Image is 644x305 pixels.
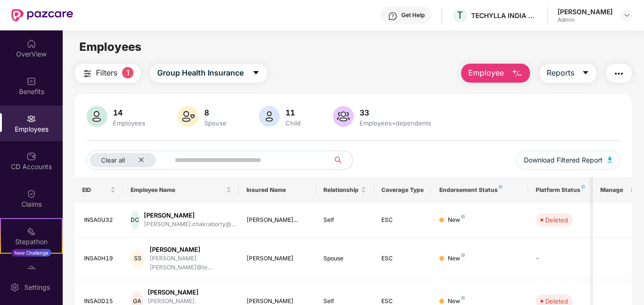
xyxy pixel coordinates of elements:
[27,264,36,274] img: svg+xml;base64,PHN2ZyBpZD0iRW5kb3JzZW1lbnRzIiB4bWxucz0iaHR0cDovL3d3dy53My5vcmcvMjAwMC9zdmciIHdpZH...
[528,238,596,280] td: -
[27,76,36,86] img: svg+xml;base64,PHN2ZyBpZD0iQmVuZWZpdHMiIHhtbG5zPSJodHRwOi8vd3d3LnczLm9yZy8yMDAwL3N2ZyIgd2lkdGg9Ij...
[581,185,585,189] img: svg+xml;base64,PHN2ZyB4bWxucz0iaHR0cDovL3d3dy53My5vcmcvMjAwMC9zdmciIHdpZHRoPSI4IiBoZWlnaHQ9IjgiIH...
[157,67,244,79] span: Group Health Insurance
[10,283,19,292] img: svg+xml;base64,PHN2ZyBpZD0iU2V0dGluZy0yMHgyMCIgeG1sbnM9Imh0dHA6Ly93d3cudzMub3JnLzIwMDAvc3ZnIiB3aW...
[358,108,433,117] div: 33
[511,68,523,79] img: svg+xml;base64,PHN2ZyB4bWxucz0iaHR0cDovL3d3dy53My5vcmcvMjAwMC9zdmciIHhtbG5zOnhsaW5rPSJodHRwOi8vd3...
[323,186,359,194] span: Relationship
[439,186,521,194] div: Endorsement Status
[461,64,530,83] button: Employee
[84,254,115,263] div: INSA0H19
[123,177,239,203] th: Employee Name
[150,254,231,272] div: [PERSON_NAME].[PERSON_NAME]@te...
[111,119,147,127] div: Employees
[457,10,463,21] span: T
[27,114,36,124] img: svg+xml;base64,PHN2ZyBpZD0iRW1wbG95ZWVzIiB4bWxucz0iaHR0cDovL3d3dy53My5vcmcvMjAwMC9zdmciIHdpZHRoPS...
[333,106,354,127] img: svg+xml;base64,PHN2ZyB4bWxucz0iaHR0cDovL3d3dy53My5vcmcvMjAwMC9zdmciIHhtbG5zOnhsaW5rPSJodHRwOi8vd3...
[468,67,504,79] span: Employee
[202,119,228,127] div: Spouse
[131,210,139,229] div: DC
[388,11,398,21] img: svg+xml;base64,PHN2ZyBpZD0iSGVscC0zMngzMiIgeG1sbnM9Imh0dHA6Ly93d3cudzMub3JnLzIwMDAvc3ZnIiB3aWR0aD...
[448,254,465,263] div: New
[516,151,620,170] button: Download Filtered Report
[545,215,568,225] div: Deleted
[101,156,125,164] span: Clear all
[27,152,36,161] img: svg+xml;base64,PHN2ZyBpZD0iQ0RfQWNjb3VudHMiIGRhdGEtbmFtZT0iQ0QgQWNjb3VudHMiIHhtbG5zPSJodHRwOi8vd3...
[75,177,123,203] th: EID
[374,177,432,203] th: Coverage Type
[461,253,465,257] img: svg+xml;base64,PHN2ZyB4bWxucz0iaHR0cDovL3d3dy53My5vcmcvMjAwMC9zdmciIHdpZHRoPSI4IiBoZWlnaHQ9IjgiIH...
[202,108,228,117] div: 8
[246,216,309,225] div: [PERSON_NAME]...
[259,106,280,127] img: svg+xml;base64,PHN2ZyB4bWxucz0iaHR0cDovL3d3dy53My5vcmcvMjAwMC9zdmciIHhtbG5zOnhsaW5rPSJodHRwOi8vd3...
[27,189,36,199] img: svg+xml;base64,PHN2ZyBpZD0iQ2xhaW0iIHhtbG5zPSJodHRwOi8vd3d3LnczLm9yZy8yMDAwL3N2ZyIgd2lkdGg9IjIwIi...
[536,186,588,194] div: Platform Status
[329,156,348,164] span: search
[86,151,173,170] button: Clear allclose
[613,68,625,79] img: svg+xml;base64,PHN2ZyB4bWxucz0iaHR0cDovL3d3dy53My5vcmcvMjAwMC9zdmciIHdpZHRoPSIyNCIgaGVpZ2h0PSIyNC...
[21,283,53,292] div: Settings
[401,11,425,19] div: Get Help
[252,69,260,77] span: caret-down
[284,108,303,117] div: 11
[524,155,603,165] span: Download Filtered Report
[75,64,141,83] button: Filters1
[582,69,589,77] span: caret-down
[122,67,133,78] span: 1
[246,254,309,263] div: [PERSON_NAME]
[323,216,366,225] div: Self
[547,67,574,79] span: Reports
[284,119,303,127] div: Child
[84,216,115,225] div: INSA0U32
[11,9,73,21] img: New Pazcare Logo
[558,7,613,16] div: [PERSON_NAME]
[558,16,613,24] div: Admin
[150,245,231,254] div: [PERSON_NAME]
[329,151,353,170] button: search
[1,237,62,247] div: Stepathon
[111,108,147,117] div: 14
[471,11,538,20] div: TECHYLLA INDIA PRIVATE LIMITED
[79,40,142,54] span: Employees
[96,67,117,79] span: Filters
[27,39,36,48] img: svg+xml;base64,PHN2ZyBpZD0iSG9tZSIgeG1sbnM9Imh0dHA6Ly93d3cudzMub3JnLzIwMDAvc3ZnIiB3aWR0aD0iMjAiIG...
[358,119,433,127] div: Employees+dependents
[86,106,107,127] img: svg+xml;base64,PHN2ZyB4bWxucz0iaHR0cDovL3d3dy53My5vcmcvMjAwMC9zdmciIHhtbG5zOnhsaW5rPSJodHRwOi8vd3...
[381,254,424,263] div: ESC
[316,177,374,203] th: Relationship
[607,157,612,162] img: svg+xml;base64,PHN2ZyB4bWxucz0iaHR0cDovL3d3dy53My5vcmcvMjAwMC9zdmciIHhtbG5zOnhsaW5rPSJodHRwOi8vd3...
[381,216,424,225] div: ESC
[593,177,631,203] th: Manage
[144,220,236,229] div: [PERSON_NAME].chakraborty@...
[138,157,144,163] span: close
[448,216,465,225] div: New
[131,186,224,194] span: Employee Name
[461,296,465,300] img: svg+xml;base64,PHN2ZyB4bWxucz0iaHR0cDovL3d3dy53My5vcmcvMjAwMC9zdmciIHdpZHRoPSI4IiBoZWlnaHQ9IjgiIH...
[131,249,145,268] div: SS
[82,186,108,194] span: EID
[11,249,51,257] div: New Challenge
[178,106,199,127] img: svg+xml;base64,PHN2ZyB4bWxucz0iaHR0cDovL3d3dy53My5vcmcvMjAwMC9zdmciIHhtbG5zOnhsaW5rPSJodHRwOi8vd3...
[499,185,502,189] img: svg+xml;base64,PHN2ZyB4bWxucz0iaHR0cDovL3d3dy53My5vcmcvMjAwMC9zdmciIHdpZHRoPSI4IiBoZWlnaHQ9IjgiIH...
[82,68,93,79] img: svg+xml;base64,PHN2ZyB4bWxucz0iaHR0cDovL3d3dy53My5vcmcvMjAwMC9zdmciIHdpZHRoPSIyNCIgaGVpZ2h0PSIyNC...
[461,215,465,219] img: svg+xml;base64,PHN2ZyB4bWxucz0iaHR0cDovL3d3dy53My5vcmcvMjAwMC9zdmciIHdpZHRoPSI4IiBoZWlnaHQ9IjgiIH...
[144,211,236,220] div: [PERSON_NAME]
[623,11,631,19] img: svg+xml;base64,PHN2ZyBpZD0iRHJvcGRvd24tMzJ4MzIiIHhtbG5zPSJodHRwOi8vd3d3LnczLm9yZy8yMDAwL3N2ZyIgd2...
[27,227,36,236] img: svg+xml;base64,PHN2ZyB4bWxucz0iaHR0cDovL3d3dy53My5vcmcvMjAwMC9zdmciIHdpZHRoPSIyMSIgaGVpZ2h0PSIyMC...
[323,254,366,263] div: Spouse
[148,288,231,297] div: [PERSON_NAME]
[239,177,316,203] th: Insured Name
[540,64,597,83] button: Reportscaret-down
[150,64,267,83] button: Group Health Insurancecaret-down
